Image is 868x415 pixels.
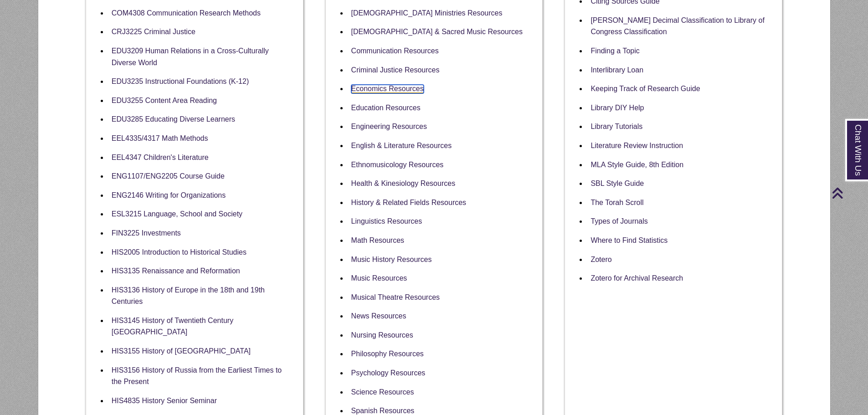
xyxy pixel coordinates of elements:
a: Zotero for Archival Research [591,274,683,282]
a: [DEMOGRAPHIC_DATA] & Sacred Music Resources [351,28,523,36]
a: Spanish Resources [351,407,415,415]
a: Education Resources [351,104,421,112]
a: Math Resources [351,236,405,244]
a: Library Tutorials [591,123,642,130]
a: [PERSON_NAME] Decimal Classification to Library of Congress Classification [591,16,764,36]
a: HIS3136 History of Europe in the 18th and 19th Centuries [112,286,265,306]
a: Science Resources [351,388,414,396]
a: History & Related Fields Resources [351,199,467,206]
a: SBL Style Guide [591,179,644,187]
a: [DEMOGRAPHIC_DATA] Ministries Resources [351,9,503,17]
a: EDU3255 Content Area Reading [112,97,217,104]
a: COM4308 Communication Research Methods [112,9,261,17]
a: EDU3209 Human Relations in a Cross-Culturally Diverse World [112,47,269,67]
a: Philosophy Resources [351,350,424,358]
a: EEL4335/4317 Math Methods [112,134,208,142]
a: News Resources [351,312,406,320]
a: MLA Style Guide, 8th Edition [591,161,683,169]
a: Health & Kinesiology Resources [351,179,456,187]
a: Zotero [591,256,611,263]
a: EDU3235 Instructional Foundations (K-12) [112,77,249,85]
a: Finding a Topic [591,47,639,55]
a: Musical Theatre Resources [351,293,440,301]
a: English & Literature Resources [351,142,452,149]
a: Back to Top [832,187,866,199]
a: Engineering Resources [351,123,427,130]
a: Nursing Resources [351,331,413,339]
a: ESL3215 Language, School and Society [112,210,242,218]
a: Communication Resources [351,47,439,55]
a: Music History Resources [351,256,432,263]
a: EEL4347 Children's Literature [112,154,209,161]
a: Ethnomusicology Resources [351,161,444,169]
a: ENG1107/ENG2205 Course Guide [112,172,225,180]
a: HIS3145 History of Twentieth Century [GEOGRAPHIC_DATA] [112,317,233,336]
a: Interlibrary Loan [591,66,643,74]
a: Criminal Justice Resources [351,66,440,74]
a: Library DIY Help [591,104,644,112]
a: FIN3225 Investments [112,229,181,237]
a: CRJ3225 Criminal Justice [112,28,195,36]
a: Psychology Resources [351,369,426,377]
a: ENG2146 Writing for Organizations [112,191,226,199]
a: HIS4835 History Senior Seminar [112,397,217,405]
a: HIS3155 History of [GEOGRAPHIC_DATA] [112,347,251,355]
a: HIS3135 Renaissance and Reformation [112,267,240,275]
a: Literature Review Instruction [591,142,683,149]
a: Economics Resources [351,85,424,93]
a: Linguistics Resources [351,217,422,225]
a: Where to Find Statistics [591,236,668,244]
a: HIS2005 Introduction to Historical Studies [112,248,247,256]
a: The Torah Scroll [591,199,643,206]
a: Keeping Track of Research Guide [591,85,700,92]
a: EDU3285 Educating Diverse Learners [112,115,235,123]
a: Types of Journals [591,217,647,225]
a: Music Resources [351,274,407,282]
a: HIS3156 History of Russia from the Earliest Times to the Present [112,366,282,386]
